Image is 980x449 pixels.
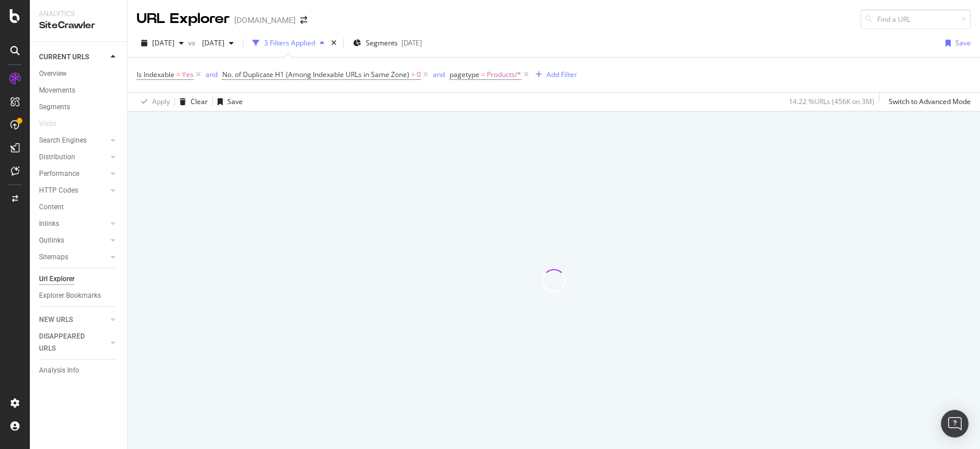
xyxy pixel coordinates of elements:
span: 2025 Aug. 18th [152,38,175,48]
a: CURRENT URLS [39,51,107,63]
div: and [433,70,445,79]
span: Is Indexable [137,70,175,79]
a: DISAPPEARED URLS [39,331,107,355]
div: Url Explorer [39,273,75,285]
div: Visits [39,118,56,130]
a: NEW URLS [39,314,107,326]
div: Apply [152,97,170,106]
button: and [433,69,445,80]
div: Performance [39,168,79,180]
button: Switch to Advanced Mode [884,93,971,111]
button: [DATE] [137,34,188,52]
div: Open Intercom Messenger [941,410,969,438]
button: 3 Filters Applied [248,34,329,52]
button: Add Filter [531,68,577,82]
a: Search Engines [39,135,107,147]
div: arrow-right-arrow-left [300,16,307,24]
a: Movements [39,85,119,97]
span: > [411,70,415,79]
div: Switch to Advanced Mode [889,97,971,106]
span: vs [188,38,197,48]
div: Sitemaps [39,251,68,263]
a: Explorer Bookmarks [39,290,119,302]
span: Products/* [487,67,521,83]
a: Analysis Info [39,364,119,377]
div: Save [955,38,971,48]
button: Segments[DATE] [348,34,427,52]
div: and [206,70,218,79]
span: = [481,70,485,79]
div: Inlinks [39,218,59,230]
a: Distribution [39,151,107,163]
div: Add Filter [547,70,577,79]
a: Url Explorer [39,273,119,285]
div: Segments [39,101,70,113]
a: Outlinks [39,235,107,247]
div: Analysis Info [39,364,79,377]
a: Overview [39,68,119,80]
div: Movements [39,85,75,97]
button: Apply [137,93,170,111]
div: Search Engines [39,135,87,147]
a: Segments [39,101,119,113]
div: Distribution [39,151,75,163]
div: Analytics [39,9,118,19]
a: Performance [39,168,107,180]
button: Save [941,34,971,52]
div: SiteCrawler [39,19,118,32]
div: times [329,37,339,49]
button: and [206,69,218,80]
div: DISAPPEARED URLS [39,331,97,355]
span: = [176,70,180,79]
span: Segments [366,38,398,48]
button: Save [213,93,243,111]
div: Content [39,201,64,213]
div: 3 Filters Applied [264,38,315,48]
a: Sitemaps [39,251,107,263]
button: [DATE] [197,34,238,52]
div: Clear [191,97,208,106]
div: Overview [39,68,67,80]
div: Outlinks [39,235,64,247]
div: NEW URLS [39,314,73,326]
div: [DOMAIN_NAME] [234,14,296,26]
div: [DATE] [401,38,422,48]
span: 2025 Jul. 21st [197,38,224,48]
div: Save [227,97,243,106]
span: 0 [417,67,421,83]
span: No. of Duplicate H1 (Among Indexable URLs in Same Zone) [222,70,409,79]
a: Inlinks [39,218,107,230]
button: Clear [175,93,208,111]
input: Find a URL [861,9,971,29]
div: CURRENT URLS [39,51,89,63]
span: Yes [182,67,193,83]
span: pagetype [450,70,479,79]
div: Explorer Bookmarks [39,290,101,302]
div: 14.22 % URLs ( 456K on 3M ) [789,97,874,106]
a: Content [39,201,119,213]
a: HTTP Codes [39,185,107,197]
div: URL Explorer [137,9,230,29]
a: Visits [39,118,68,130]
div: HTTP Codes [39,185,78,197]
